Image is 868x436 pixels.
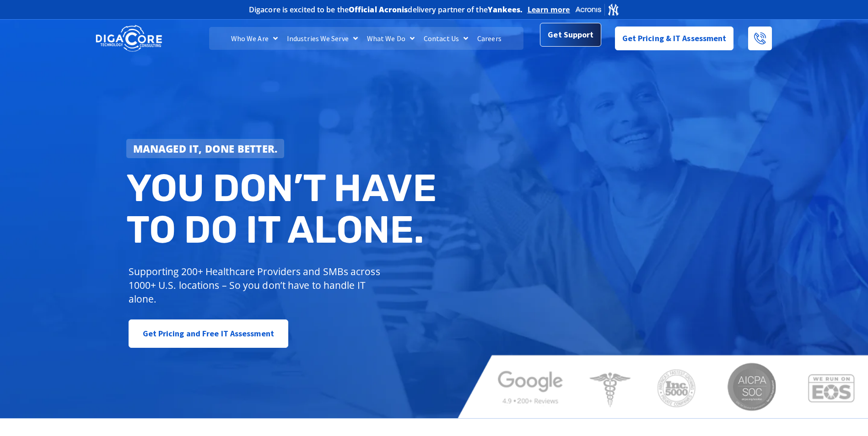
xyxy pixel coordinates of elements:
a: What We Do [362,27,419,50]
b: Official Acronis [349,5,408,15]
a: Who We Are [226,27,282,50]
span: Get Support [548,26,593,44]
h2: Digacore is excited to be the delivery partner of the [249,6,523,13]
a: Get Pricing and Free IT Assessment [129,319,288,348]
p: Supporting 200+ Healthcare Providers and SMBs across 1000+ U.S. locations – So you don’t have to ... [129,265,384,306]
nav: Menu [209,27,523,50]
a: Learn more [528,5,570,14]
img: DigaCore Technology Consulting [96,24,162,53]
img: Acronis [575,3,620,16]
a: Managed IT, done better. [126,139,285,158]
span: Get Pricing and Free IT Assessment [143,324,274,343]
a: Get Support [540,23,601,47]
a: Get Pricing & IT Assessment [615,27,734,50]
h2: You don’t have to do IT alone. [126,167,441,251]
a: Industries We Serve [282,27,362,50]
a: Contact Us [419,27,473,50]
span: Get Pricing & IT Assessment [622,29,727,48]
b: Yankees. [488,5,523,15]
strong: Managed IT, done better. [133,142,278,155]
a: Careers [473,27,506,50]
